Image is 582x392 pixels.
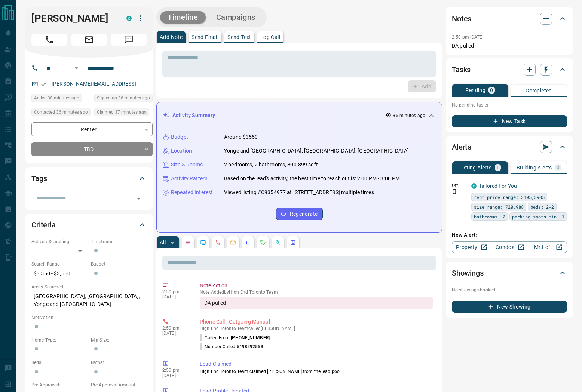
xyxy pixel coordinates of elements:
p: Actively Searching: [31,238,87,245]
p: Areas Searched: [31,284,147,290]
p: Search Range: [31,261,87,267]
a: Mr.Loft [529,241,567,253]
span: Call [31,34,67,46]
svg: Push Notification Only [452,189,457,194]
div: condos.ca [126,16,132,21]
a: Property [452,241,490,253]
p: Home Type: [31,337,87,343]
h1: [PERSON_NAME] [31,12,115,24]
svg: Lead Browsing Activity [200,239,206,245]
p: 2:50 pm [162,325,189,331]
span: Signed up 38 minutes ago [97,94,150,102]
p: [DATE] [162,331,189,336]
button: Timeline [160,11,206,24]
svg: Opportunities [275,239,281,245]
button: New Showing [452,301,567,313]
p: Listing Alerts [459,165,492,170]
div: Fri Sep 12 2025 [94,108,153,119]
p: [DATE] [162,373,189,378]
div: Renter [31,122,153,136]
p: Note Added by High End Toronto Team [200,290,433,295]
p: Repeated Interest [171,189,213,196]
span: beds: 2-2 [530,203,554,211]
a: Condos [490,241,529,253]
a: [PERSON_NAME][EMAIL_ADDRESS] [52,81,136,87]
p: No pending tasks [452,99,567,111]
div: Tasks [452,61,567,79]
h2: Tags [31,172,47,184]
span: Active 38 minutes ago [34,94,79,102]
div: Tags [31,169,147,187]
h2: Criteria [31,219,56,231]
p: Add Note [160,34,183,40]
p: 0 [557,165,560,170]
p: 0 [490,88,493,93]
p: Baths: [91,359,147,366]
svg: Email Verified [41,82,46,87]
p: Pre-Approved: [31,382,87,388]
p: Yonge and [GEOGRAPHIC_DATA], [GEOGRAPHIC_DATA], [GEOGRAPHIC_DATA] [224,147,409,155]
p: High End Toronto Team called [PERSON_NAME] [200,326,433,331]
h2: Showings [452,267,484,279]
p: Budget: [91,261,147,267]
a: Tailored For You [479,183,517,189]
p: Note Action [200,282,433,290]
p: Min Size: [91,337,147,343]
button: Open [134,193,144,204]
p: Phone Call - Outgoing Manual [200,318,433,326]
svg: Listing Alerts [245,239,251,245]
button: Campaigns [209,11,263,24]
h2: Alerts [452,141,471,153]
svg: Agent Actions [290,239,296,245]
svg: Calls [215,239,221,245]
p: Building Alerts [517,165,552,170]
p: Send Text [227,34,251,40]
p: DA pulled [452,42,567,50]
p: Activity Pattern [171,175,208,183]
p: Location [171,147,192,155]
span: size range: 720,988 [474,203,524,211]
p: New Alert: [452,231,567,239]
p: Motivation: [31,314,147,321]
p: Number Called: [200,343,263,350]
div: Notes [452,10,567,28]
p: Send Email [192,34,218,40]
p: Timeframe: [91,238,147,245]
svg: Notes [185,239,191,245]
span: bathrooms: 2 [474,213,505,220]
div: Activity Summary36 minutes ago [163,108,436,122]
p: Beds: [31,359,87,366]
div: DA pulled [200,297,433,309]
p: [DATE] [162,294,189,300]
h2: Notes [452,13,471,25]
p: Pending [465,88,485,93]
p: Activity Summary [172,111,215,119]
p: Pre-Approval Amount: [91,382,147,388]
p: Based on the lead's activity, the best time to reach out is: 2:00 PM - 3:00 PM [224,175,400,183]
p: High End Toronto Team claimed [PERSON_NAME] from the lead pool [200,368,433,375]
p: 2:50 pm [DATE] [452,34,484,40]
p: All [160,240,166,245]
svg: Requests [260,239,266,245]
p: [GEOGRAPHIC_DATA], [GEOGRAPHIC_DATA], Yonge and [GEOGRAPHIC_DATA] [31,290,147,310]
h2: Tasks [452,64,471,76]
div: Alerts [452,138,567,156]
p: No showings booked [452,287,567,293]
button: New Task [452,115,567,127]
p: 2:50 pm [162,368,189,373]
svg: Emails [230,239,236,245]
span: [PHONE_NUMBER] [231,335,270,340]
p: Off [452,182,467,189]
div: Fri Sep 12 2025 [94,94,153,104]
div: Showings [452,264,567,282]
span: parking spots min: 1 [512,213,564,220]
div: condos.ca [471,183,477,189]
p: 2 bedrooms, 2 bathrooms, 800-899 sqft [224,161,318,169]
button: Open [72,64,81,73]
button: Regenerate [276,208,323,220]
div: Fri Sep 12 2025 [31,108,91,119]
span: Email [71,34,107,46]
p: 2:50 pm [162,289,189,294]
p: Lead Claimed [200,360,433,368]
p: Budget [171,133,188,141]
